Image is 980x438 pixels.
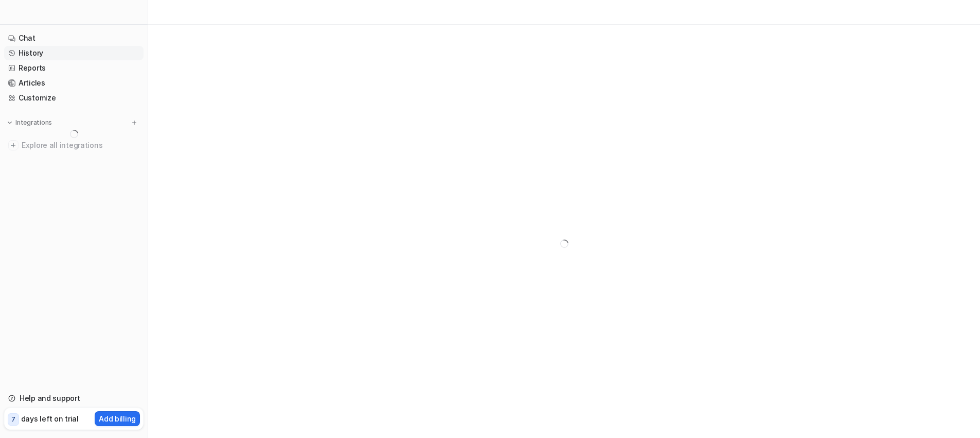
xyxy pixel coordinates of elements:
p: Integrations [15,119,52,127]
p: 7 [11,415,15,424]
img: menu_add.svg [131,119,138,126]
a: History [4,46,144,60]
p: days left on trial [21,413,79,424]
a: Reports [4,61,144,75]
img: explore all integrations [8,140,19,150]
a: Customize [4,91,144,105]
button: Add billing [95,411,140,426]
a: Help and support [4,391,144,406]
p: Add billing [99,413,136,424]
span: Explore all integrations [22,137,139,154]
button: Integrations [4,117,55,128]
img: expand menu [6,119,13,126]
a: Explore all integrations [4,138,144,153]
a: Articles [4,76,144,90]
a: Chat [4,31,144,45]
